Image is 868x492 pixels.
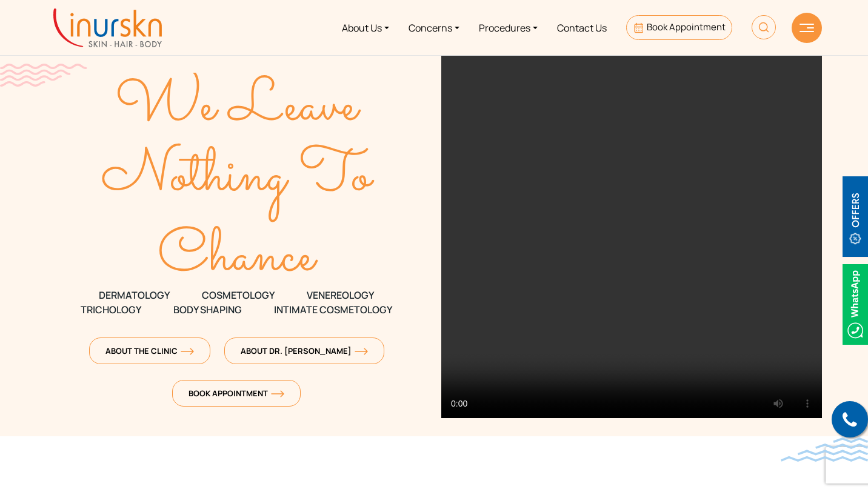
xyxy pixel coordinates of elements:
[843,264,868,345] img: Whatsappicon
[99,288,170,302] span: DERMATOLOGY
[89,337,210,364] a: About The Clinicorange-arrow
[547,5,616,50] a: Contact Us
[241,345,368,356] span: About Dr. [PERSON_NAME]
[81,302,141,317] span: TRICHOLOGY
[202,288,275,302] span: COSMETOLOGY
[181,348,194,355] img: orange-arrow
[115,62,361,152] text: We Leave
[173,302,242,317] span: Body Shaping
[189,388,284,399] span: Book Appointment
[399,5,469,50] a: Concerns
[647,21,726,33] span: Book Appointment
[158,213,319,302] text: Chance
[800,24,814,32] img: hamLine.svg
[752,15,776,39] img: HeaderSearch
[271,390,284,397] img: orange-arrow
[172,380,301,407] a: Book Appointmentorange-arrow
[274,302,392,317] span: Intimate Cosmetology
[843,176,868,257] img: offerBt
[105,345,194,356] span: About The Clinic
[355,348,368,355] img: orange-arrow
[626,15,732,40] a: Book Appointment
[781,437,868,462] img: bluewave
[307,288,374,302] span: VENEREOLOGY
[102,132,375,222] text: Nothing To
[224,337,384,364] a: About Dr. [PERSON_NAME]orange-arrow
[332,5,399,50] a: About Us
[469,5,547,50] a: Procedures
[843,297,868,310] a: Whatsappicon
[53,8,162,47] img: inurskn-logo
